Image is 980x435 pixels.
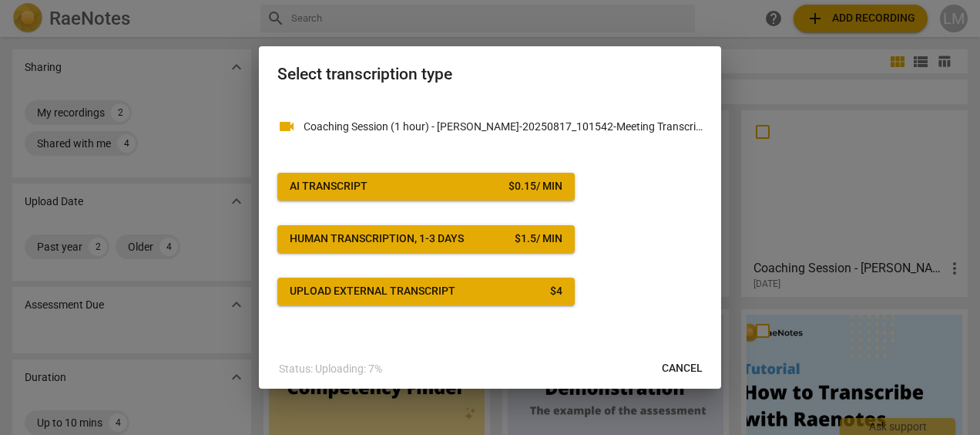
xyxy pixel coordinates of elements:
[515,231,562,247] div: $ 1.5 / min
[277,173,575,201] button: AI Transcript$0.15/ min
[290,284,455,299] div: Upload external transcript
[662,361,703,376] span: Cancel
[290,231,464,247] div: Human transcription, 1-3 days
[508,179,562,194] div: $ 0.15 / min
[550,284,562,299] div: $ 4
[277,278,575,305] button: Upload external transcript$4
[304,119,703,135] p: Coaching Session (1 hour) - Jillian Tonet-20250817_101542-Meeting Transcript.mp4(video)
[277,225,575,253] button: Human transcription, 1-3 days$1.5/ min
[290,179,367,194] div: AI Transcript
[279,361,382,377] p: Status: Uploading: 7%
[277,117,296,136] span: videocam
[277,65,703,84] h2: Select transcription type
[649,355,715,383] button: Cancel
